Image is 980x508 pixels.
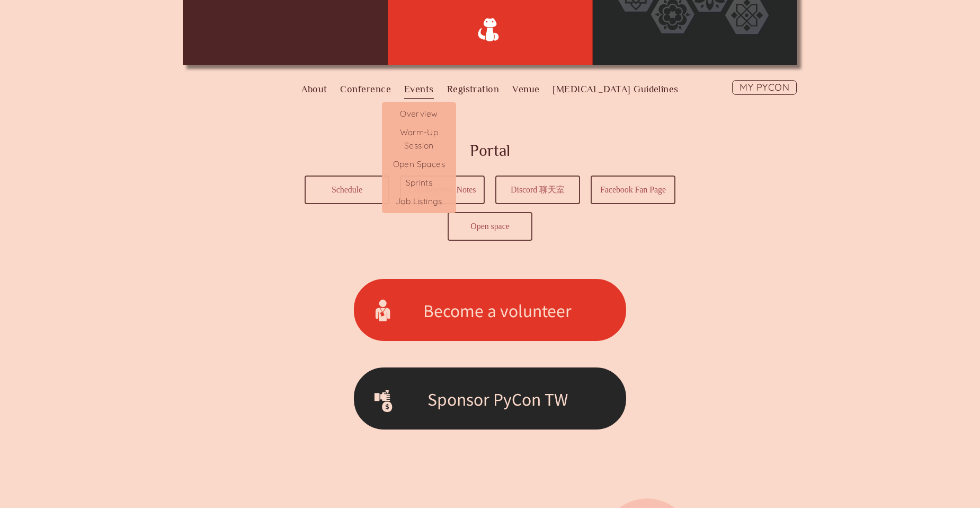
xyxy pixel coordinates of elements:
a: Open Spaces [382,155,456,173]
a: My PyCon [732,80,797,95]
a: Overview [382,102,456,123]
a: Venue [512,80,539,99]
a: About [301,80,327,99]
a: Open space [449,213,531,240]
a: Become a volunteer [354,279,626,341]
label: Conference [340,80,391,99]
label: Events [404,80,434,99]
a: Warm-Up Session [382,123,456,155]
a: Sponsor PyCon TW [354,367,626,430]
a: Facebook Fan Page [592,177,674,203]
img: snake-icon.svg [470,10,509,49]
a: Discord 聊天室 [496,177,579,203]
h2: Portal [299,139,681,163]
a: Sprints [382,173,456,192]
a: Job Listings [382,192,456,213]
a: [MEDICAL_DATA] Guidelines [553,80,678,99]
label: Registration [447,80,499,99]
div: Become a volunteer [396,299,599,322]
a: Schedule [306,177,388,203]
div: Sponsor PyCon TW [396,387,599,410]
